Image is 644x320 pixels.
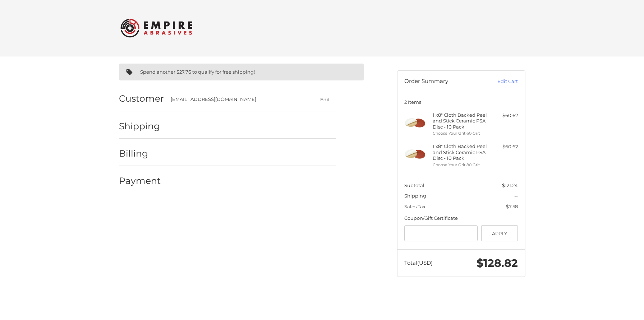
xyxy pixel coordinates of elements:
[119,175,161,186] h2: Payment
[482,78,518,85] a: Edit Cart
[502,182,518,188] span: $121.24
[477,256,518,270] span: $128.82
[404,215,518,222] div: Coupon/Gift Certificate
[119,148,161,159] h2: Billing
[404,78,482,85] h3: Order Summary
[489,143,518,150] div: $60.62
[506,204,518,209] span: $7.58
[404,225,478,241] input: Gift Certificate or Coupon Code
[404,204,425,209] span: Sales Tax
[433,130,488,136] li: Choose Your Grit 60 Grit
[481,225,518,241] button: Apply
[171,96,301,103] div: [EMAIL_ADDRESS][DOMAIN_NAME]
[489,112,518,119] div: $60.62
[119,121,161,132] h2: Shipping
[140,69,255,75] span: Spend another $27.76 to qualify for free shipping!
[433,162,488,168] li: Choose Your Grit 80 Grit
[404,99,518,105] h3: 2 Items
[404,259,433,266] span: Total (USD)
[514,193,518,199] span: --
[433,112,488,130] h4: 1 x 8" Cloth Backed Peel and Stick Ceramic PSA Disc - 10 Pack
[404,182,424,188] span: Subtotal
[404,193,426,199] span: Shipping
[119,93,164,104] h2: Customer
[315,94,336,105] button: Edit
[433,143,488,161] h4: 1 x 8" Cloth Backed Peel and Stick Ceramic PSA Disc - 10 Pack
[120,14,192,42] img: Empire Abrasives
